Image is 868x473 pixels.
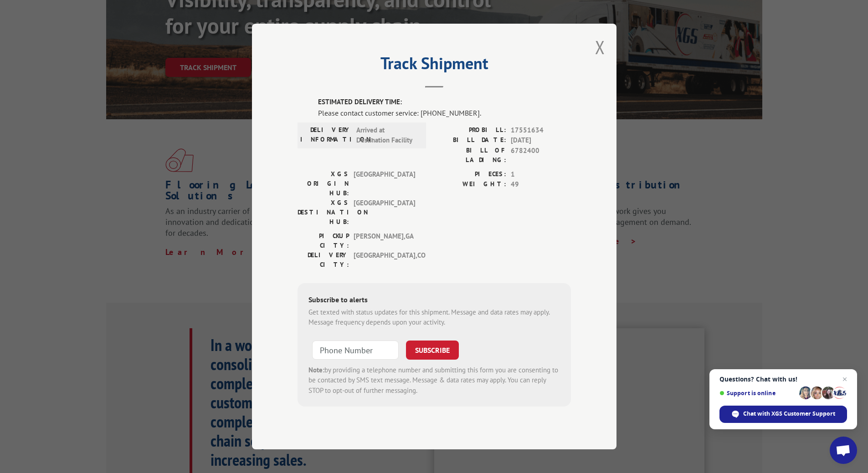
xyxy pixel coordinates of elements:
div: by providing a telephone number and submitting this form you are consenting to be contacted by SM... [308,365,560,396]
label: DELIVERY INFORMATION: [300,125,352,146]
h2: Track Shipment [298,57,571,74]
span: Support is online [719,390,796,397]
strong: Note: [308,366,324,374]
span: Chat with XGS Customer Support [719,406,847,423]
label: PIECES: [434,169,506,180]
span: [GEOGRAPHIC_DATA] [354,169,415,198]
label: PICKUP CITY: [298,231,349,250]
span: Chat with XGS Customer Support [743,410,835,418]
label: DELIVERY CITY: [298,250,349,270]
div: Please contact customer service: [PHONE_NUMBER]. [318,107,571,118]
span: Questions? Chat with us! [719,376,847,383]
span: [GEOGRAPHIC_DATA] [354,198,415,227]
span: 6782400 [511,146,571,165]
label: ESTIMATED DELIVERY TIME: [318,97,571,107]
div: Get texted with status updates for this shipment. Message and data rates may apply. Message frequ... [308,307,560,328]
label: BILL DATE: [434,135,506,146]
input: Phone Number [312,341,399,360]
span: [DATE] [511,135,571,146]
span: 49 [511,179,571,190]
label: PROBILL: [434,125,506,136]
label: XGS ORIGIN HUB: [298,169,349,198]
span: [PERSON_NAME] , GA [354,231,415,250]
button: Close modal [595,35,605,59]
label: BILL OF LADING: [434,146,506,165]
span: 1 [511,169,571,180]
button: SUBSCRIBE [406,341,459,360]
span: 17551634 [511,125,571,136]
label: WEIGHT: [434,179,506,190]
a: Open chat [830,437,857,464]
div: Subscribe to alerts [308,294,560,307]
span: Arrived at Destination Facility [356,125,418,146]
span: [GEOGRAPHIC_DATA] , CO [354,250,415,270]
label: XGS DESTINATION HUB: [298,198,349,227]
